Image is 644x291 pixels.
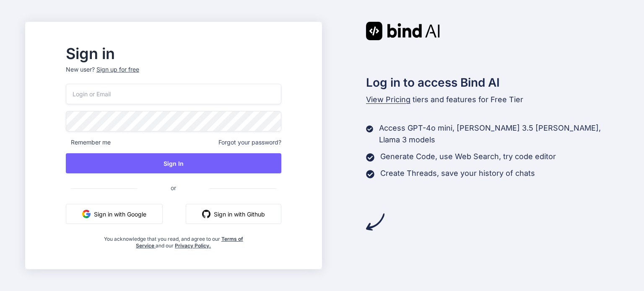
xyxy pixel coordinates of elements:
img: github [202,210,210,218]
span: Remember me [66,138,111,147]
p: Generate Code, use Web Search, try code editor [380,151,556,162]
img: arrow [366,213,384,231]
img: google [82,210,91,218]
a: Terms of Service [136,236,243,249]
button: Sign in with Google [66,204,163,224]
h2: Log in to access Bind AI [366,74,619,91]
button: Sign In [66,153,281,173]
p: New user? [66,65,281,84]
p: tiers and features for Free Tier [366,94,619,106]
div: Sign up for free [96,65,139,74]
span: or [137,178,210,198]
input: Login or Email [66,84,281,104]
a: Privacy Policy. [175,242,211,249]
p: Access GPT-4o mini, [PERSON_NAME] 3.5 [PERSON_NAME], Llama 3 models [379,122,619,146]
img: Bind AI logo [366,22,440,40]
p: Create Threads, save your history of chats [380,167,535,179]
span: View Pricing [366,95,410,104]
div: You acknowledge that you read, and agree to our and our [101,231,245,249]
button: Sign in with Github [186,204,281,224]
span: Forgot your password? [218,138,281,147]
h2: Sign in [66,47,281,60]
